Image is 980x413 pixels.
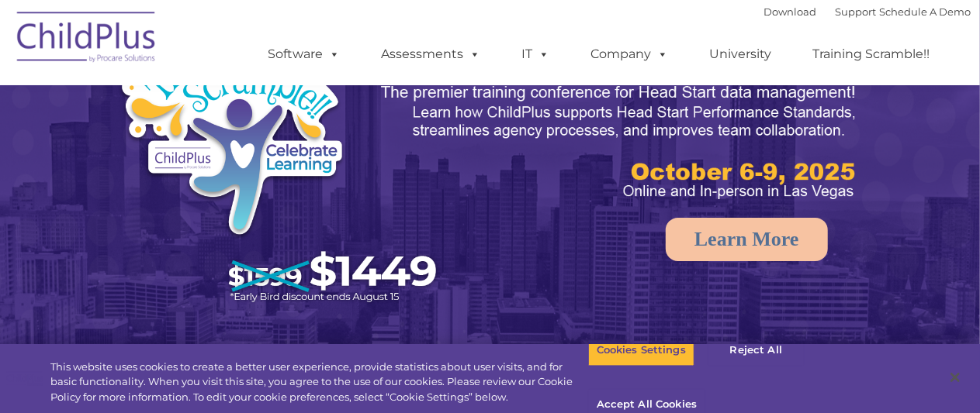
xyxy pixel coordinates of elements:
button: Reject All [708,334,805,367]
a: Schedule A Demo [880,5,971,18]
a: IT [507,39,566,70]
span: Last name [216,102,263,114]
a: Company [576,39,684,70]
span: Phone number [216,166,282,177]
a: Support [836,5,877,18]
div: This website uses cookies to create a better user experience, provide statistics about user visit... [50,360,588,405]
button: Cookies Settings [588,334,694,367]
a: Assessments [366,39,497,70]
button: Close [938,360,972,394]
a: Training Scramble!! [798,39,946,70]
font: | [764,5,971,18]
a: Download [764,5,817,18]
a: Software [253,39,356,70]
a: University [694,39,788,70]
a: Learn More [666,218,828,261]
img: ChildPlus by Procare Solutions [9,1,164,78]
